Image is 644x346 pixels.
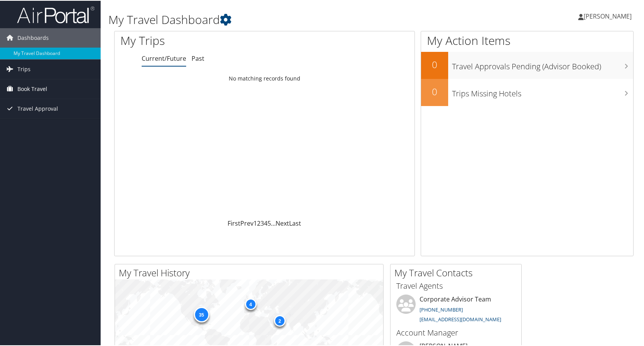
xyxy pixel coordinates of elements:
[228,218,240,227] a: First
[115,71,414,85] td: No matching records found
[17,59,31,78] span: Trips
[194,306,209,322] div: 35
[396,327,516,337] h3: Account Manager
[421,51,633,78] a: 0Travel Approvals Pending (Advisor Booked)
[17,5,94,23] img: airportal-logo.png
[240,218,253,227] a: Prev
[420,315,501,322] a: [EMAIL_ADDRESS][DOMAIN_NAME]
[274,314,285,326] div: 2
[452,57,633,71] h3: Travel Approvals Pending (Advisor Booked)
[267,218,271,227] a: 5
[578,4,639,27] a: [PERSON_NAME]
[142,53,186,62] a: Current/Future
[271,218,276,227] span: …
[452,84,633,98] h3: Trips Missing Hotels
[421,32,633,48] h1: My Action Items
[421,84,448,98] h2: 0
[420,305,463,312] a: [PHONE_NUMBER]
[17,27,49,47] span: Dashboards
[264,218,267,227] a: 4
[257,218,260,227] a: 2
[421,78,633,105] a: 0Trips Missing Hotels
[421,57,448,70] h2: 0
[289,218,301,227] a: Last
[392,294,519,325] li: Corporate Advisor Team
[120,32,284,48] h1: My Trips
[394,265,521,279] h2: My Travel Contacts
[253,218,257,227] a: 1
[119,265,383,279] h2: My Travel History
[108,11,462,27] h1: My Travel Dashboard
[396,280,516,291] h3: Travel Agents
[276,218,289,227] a: Next
[17,79,47,98] span: Book Travel
[584,11,632,20] span: [PERSON_NAME]
[245,298,256,309] div: 4
[17,98,58,118] span: Travel Approval
[192,53,204,62] a: Past
[260,218,264,227] a: 3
